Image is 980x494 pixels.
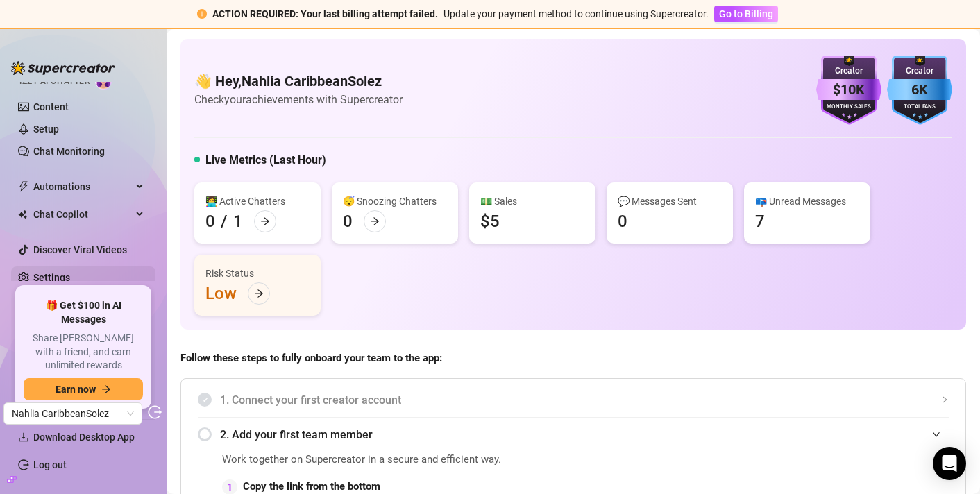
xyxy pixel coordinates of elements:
[197,9,207,19] span: exclamation-circle
[205,210,215,232] div: 0
[212,8,438,19] strong: ACTION REQUIRED: Your last billing attempt failed.
[33,432,135,443] span: Download Desktop App
[932,430,940,438] span: expanded
[33,176,132,198] span: Automations
[18,210,27,219] img: Chat Copilot
[198,418,949,452] div: 2. Add your first team member
[24,378,143,400] button: Earn nowarrow-right
[887,56,952,125] img: blue-badge-DgoSNQY1.svg
[180,352,442,364] strong: Follow these steps to fully onboard your team to the app:
[101,384,111,394] span: arrow-right
[243,480,380,493] strong: Copy the link from the bottom
[33,244,127,255] a: Discover Viral Videos
[205,266,310,281] div: Risk Status
[887,65,952,78] div: Creator
[714,6,778,22] button: Go to Billing
[370,216,380,226] span: arrow-right
[887,79,952,101] div: 6K
[755,210,765,232] div: 7
[343,210,353,232] div: 0
[33,272,70,283] a: Settings
[194,91,403,108] article: Check your achievements with Supercreator
[480,194,584,209] div: 💵 Sales
[24,299,143,326] span: 🎁 Get $100 in AI Messages
[940,395,949,404] span: collapsed
[220,426,949,443] span: 2. Add your first team member
[148,405,162,419] span: logout
[933,447,966,480] div: Open Intercom Messenger
[254,289,264,298] span: arrow-right
[233,210,243,232] div: 1
[18,181,29,192] span: thunderbolt
[260,216,270,226] span: arrow-right
[18,432,29,443] span: download
[719,8,773,19] span: Go to Billing
[480,210,500,232] div: $5
[816,103,881,112] div: Monthly Sales
[24,332,143,373] span: Share [PERSON_NAME] with a friend, and earn unlimited rewards
[33,146,105,157] a: Chat Monitoring
[11,61,115,75] img: logo-BBDzfeDw.svg
[755,194,859,209] div: 📪 Unread Messages
[220,391,949,409] span: 1. Connect your first creator account
[33,123,59,135] a: Setup
[443,8,709,19] span: Update your payment method to continue using Supercreator.
[816,56,881,125] img: purple-badge-B9DA21FR.svg
[714,8,778,19] a: Go to Billing
[618,210,627,232] div: 0
[56,384,96,395] span: Earn now
[194,71,403,91] h4: 👋 Hey, Nahlia CaribbeanSolez
[198,383,949,417] div: 1. Connect your first creator account
[33,101,69,112] a: Content
[887,103,952,112] div: Total Fans
[7,475,17,484] span: build
[343,194,447,209] div: 😴 Snoozing Chatters
[205,152,326,169] h5: Live Metrics (Last Hour)
[618,194,722,209] div: 💬 Messages Sent
[12,403,134,424] span: Nahlia CaribbeanSolez
[816,65,881,78] div: Creator
[33,459,67,470] a: Log out
[205,194,310,209] div: 👩‍💻 Active Chatters
[222,452,636,468] span: Work together on Supercreator in a secure and efficient way.
[816,79,881,101] div: $10K
[33,203,132,225] span: Chat Copilot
